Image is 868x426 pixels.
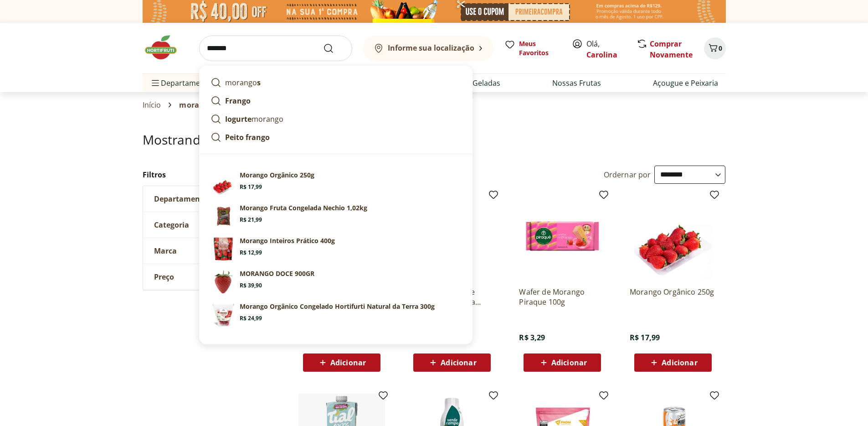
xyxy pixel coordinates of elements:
a: morangos [207,73,465,92]
p: Morango Inteiros Prático 400g [240,236,335,245]
button: Departamento [143,186,280,212]
img: Wafer de Morango Piraque 100g [519,193,606,280]
p: Morango Orgânico Congelado Hortifurti Natural da Terra 300g [240,302,435,311]
a: Início [143,101,161,109]
a: Frango [207,92,465,110]
span: Marca [154,246,177,255]
span: R$ 39,90 [240,282,262,289]
span: R$ 17,99 [240,183,262,191]
span: Meus Favoritos [519,39,561,57]
h1: Mostrando resultados para: [143,132,726,147]
span: Adicionar [551,359,587,366]
p: Morango Fruta Congelada Nechio 1,02kg [240,203,367,213]
img: Morango Orgânico 250g [211,171,236,196]
span: Departamento [154,194,208,203]
button: Preço [143,264,280,290]
a: Carolina [586,50,617,60]
strong: Iogurte [225,114,252,124]
a: Nossas Frutas [552,78,601,88]
img: Morango Fruta Congelada Nechio 1,02kg [211,203,236,229]
input: search [199,36,352,61]
span: R$ 17,99 [630,332,660,343]
a: Wafer de Morango Piraque 100g [519,287,606,307]
button: Categoria [143,212,280,238]
button: Carrinho [704,37,726,59]
button: Marca [143,238,280,264]
a: Morango Fruta Congelada Nechio 1,02kgMorango Fruta Congelada Nechio 1,02kgR$ 21,99 [207,200,465,233]
h2: Filtros [143,166,280,184]
a: Morango Orgânico 250gMorango Orgânico 250gR$ 17,99 [207,167,465,200]
p: morango [225,114,283,125]
a: PrincipalMORANGO DOCE 900GRR$ 39,90 [207,265,465,298]
span: R$ 24,99 [240,315,262,322]
b: Informe sua localização [388,43,474,53]
span: Departamentos [150,72,216,94]
a: Iogurtemorango [207,110,465,128]
span: R$ 3,29 [519,332,545,343]
span: Olá, [586,38,627,60]
img: Morango Orgânico 250g [630,193,716,280]
p: MORANGO DOCE 900GR [240,269,314,278]
span: Adicionar [441,359,476,366]
button: Submit Search [323,43,345,54]
a: Morango Orgânico 250g [630,287,716,307]
p: morango [225,77,261,88]
button: Adicionar [524,353,601,372]
span: R$ 21,99 [240,216,262,223]
a: PrincipalMorango Inteiros Prático 400gR$ 12,99 [207,233,465,265]
span: 0 [719,44,722,52]
p: Morango Orgânico 250g [240,171,314,180]
a: Comprar Novamente [650,39,693,60]
a: Açougue e Peixaria [653,78,718,88]
a: Morango Orgânico Congelado Hortifurti Natural da Terra 300gR$ 24,99 [207,298,465,331]
span: Preço [154,272,174,281]
a: Peito frango [207,128,465,146]
img: Hortifruti [143,34,188,61]
span: Adicionar [662,359,697,366]
button: Informe sua localização [363,36,493,61]
img: Principal [211,236,236,262]
button: Adicionar [303,353,380,372]
button: Menu [150,72,161,94]
span: R$ 12,99 [240,249,262,256]
strong: s [257,78,261,88]
label: Ordernar por [604,170,651,180]
button: Adicionar [413,353,491,372]
strong: Frango [225,96,251,106]
a: Meus Favoritos [504,39,561,57]
span: Categoria [154,220,189,229]
button: Adicionar [634,353,712,372]
span: Adicionar [330,359,366,366]
img: Principal [211,269,236,295]
strong: Peito frango [225,132,270,142]
span: morango [179,101,213,109]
